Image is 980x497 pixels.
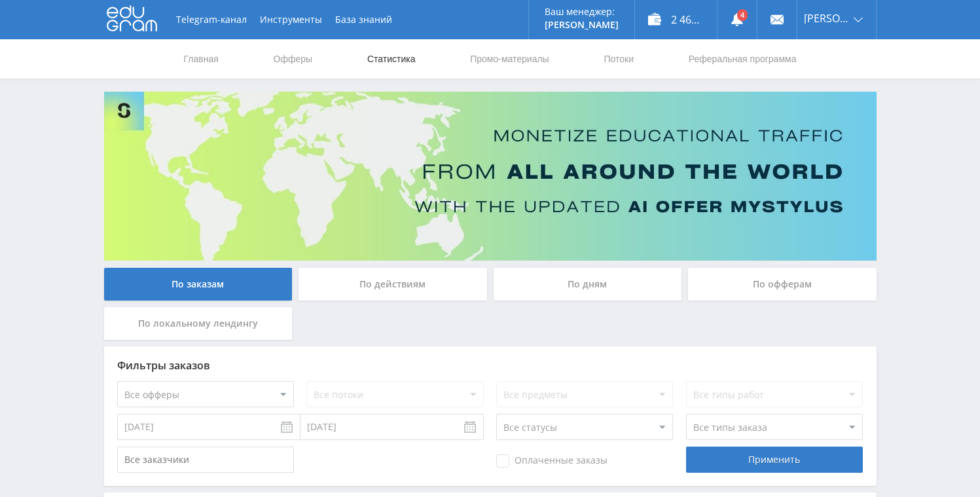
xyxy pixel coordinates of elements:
a: Реферальная программа [687,39,798,79]
div: По дням [494,268,682,301]
p: [PERSON_NAME] [545,20,619,30]
img: Banner [104,92,877,261]
div: По заказам [104,268,293,301]
div: Применить [686,447,863,473]
a: Промо-материалы [469,39,550,79]
span: Оплаченные заказы [496,454,608,468]
a: Потоки [602,39,635,79]
div: По действиям [299,268,487,301]
a: Статистика [366,39,417,79]
a: Офферы [272,39,314,79]
div: По офферам [688,268,877,301]
input: Все заказчики [117,447,294,473]
span: [PERSON_NAME] [804,13,850,24]
p: Ваш менеджер: [545,7,619,17]
div: Фильтры заказов [117,359,863,371]
a: Главная [183,39,220,79]
div: По локальному лендингу [104,307,293,340]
